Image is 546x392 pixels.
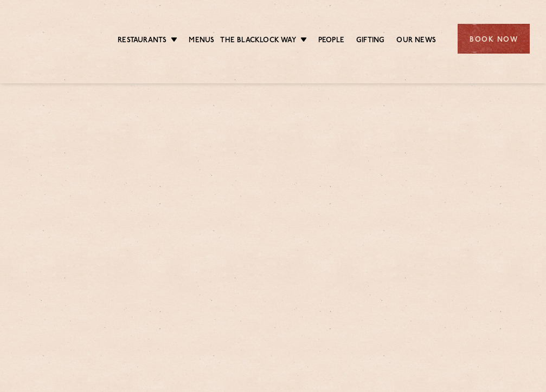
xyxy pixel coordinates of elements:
div: Book Now [458,24,530,54]
img: svg%3E [16,10,101,67]
a: Our News [396,35,436,47]
a: Restaurants [118,35,166,47]
a: Gifting [356,35,384,47]
a: Menus [189,35,214,47]
a: People [318,35,344,47]
a: The Blacklock Way [220,35,296,47]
